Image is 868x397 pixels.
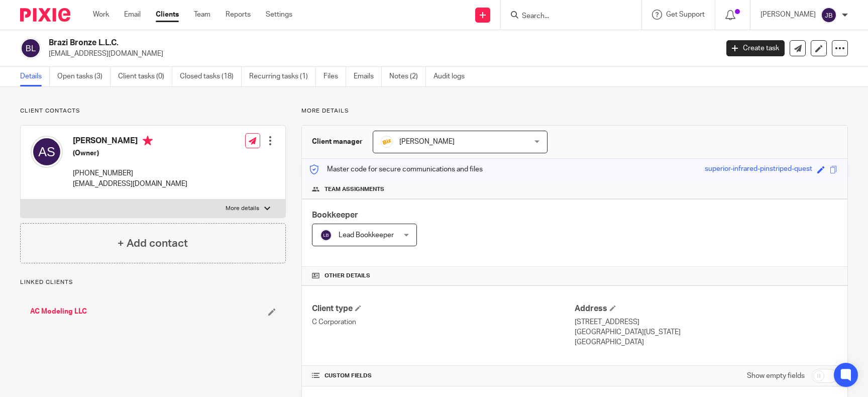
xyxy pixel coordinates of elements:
p: Client contacts [20,107,286,115]
h5: (Owner) [73,148,187,158]
p: Master code for secure communications and files [309,164,483,174]
i: Primary [143,136,153,146]
a: Settings [266,10,292,20]
a: Team [194,10,210,20]
span: Get Support [666,11,705,18]
p: [PERSON_NAME] [761,10,816,20]
a: Details [20,67,50,86]
img: svg%3E [821,7,837,23]
label: Show empty fields [747,371,805,381]
p: [GEOGRAPHIC_DATA] [575,337,837,347]
a: Emails [354,67,382,86]
h3: Client manager [312,137,363,147]
span: Lead Bookkeeper [339,232,394,239]
h4: Address [575,304,837,314]
img: svg%3E [20,38,41,59]
p: [PHONE_NUMBER] [73,168,187,178]
span: Other details [324,272,370,280]
a: Recurring tasks (1) [249,67,316,86]
p: [STREET_ADDRESS] [575,317,837,327]
a: Email [124,10,141,20]
p: [EMAIL_ADDRESS][DOMAIN_NAME] [49,49,711,59]
div: superior-infrared-pinstriped-quest [705,164,812,175]
img: svg%3E [31,136,63,168]
a: Audit logs [433,67,472,86]
p: Linked clients [20,278,286,286]
a: Closed tasks (18) [180,67,242,86]
a: Work [93,10,109,20]
a: AC Modeling LLC [30,307,87,317]
p: [GEOGRAPHIC_DATA][US_STATE] [575,327,837,337]
a: Files [323,67,346,86]
p: C Corporation [312,317,575,327]
img: siteIcon.png [381,136,393,148]
a: Clients [156,10,179,20]
a: Create task [726,40,785,56]
h4: CUSTOM FIELDS [312,372,575,380]
span: Bookkeeper [312,211,358,219]
img: Pixie [20,8,70,22]
a: Notes (2) [389,67,426,86]
a: Client tasks (0) [118,67,172,86]
input: Search [521,12,611,21]
h4: [PERSON_NAME] [73,136,187,148]
span: Team assignments [324,185,384,193]
span: [PERSON_NAME] [399,138,455,145]
p: More details [226,205,259,213]
a: Open tasks (3) [57,67,111,86]
img: svg%3E [320,229,332,241]
h4: Client type [312,304,575,314]
p: [EMAIL_ADDRESS][DOMAIN_NAME] [73,179,187,189]
p: More details [301,107,848,115]
h4: + Add contact [118,236,188,251]
h2: Brazi Bronze L.L.C. [49,38,579,48]
a: Reports [226,10,251,20]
